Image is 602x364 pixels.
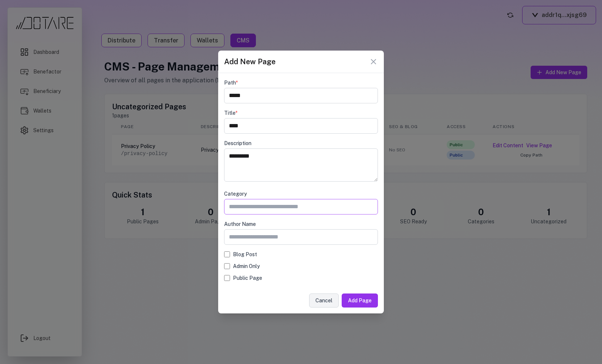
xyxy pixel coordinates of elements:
label: Public Page [233,274,262,282]
label: Description [224,140,378,147]
h2: Add New Page [224,56,275,67]
label: Title [224,109,378,117]
button: Add Page [342,293,378,308]
label: Path [224,79,378,86]
label: Author Name [224,220,378,228]
label: Category [224,190,378,198]
button: Cancel [309,293,339,308]
label: Blog Post [233,251,257,258]
label: Admin Only [233,262,260,270]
